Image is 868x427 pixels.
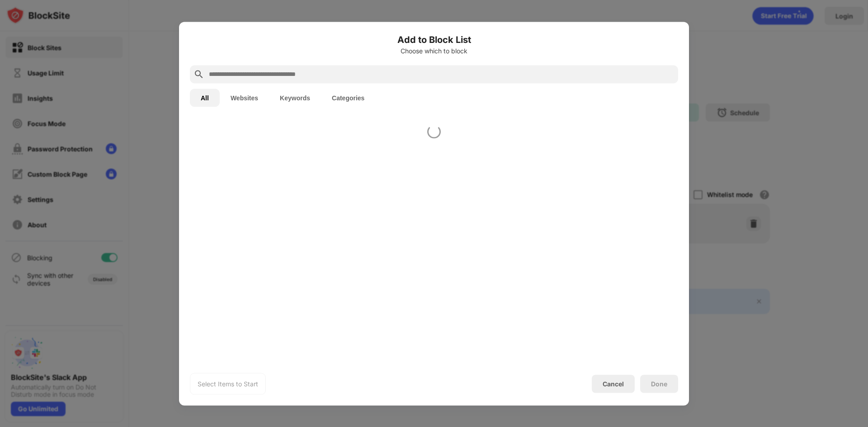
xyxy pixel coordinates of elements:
[190,89,220,107] button: All
[198,379,258,388] div: Select Items to Start
[190,33,678,46] h6: Add to Block List
[269,89,321,107] button: Keywords
[220,89,269,107] button: Websites
[321,89,375,107] button: Categories
[603,380,624,388] div: Cancel
[190,47,678,54] div: Choose which to block
[651,380,667,387] div: Done
[193,69,204,80] img: search.svg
